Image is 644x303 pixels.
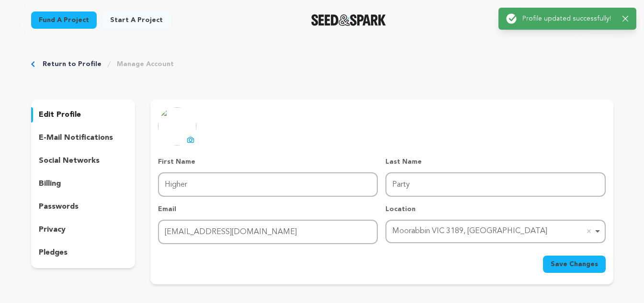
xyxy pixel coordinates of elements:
p: privacy [39,224,66,236]
button: privacy [31,222,136,237]
input: Email [158,220,378,244]
p: edit profile [39,109,81,121]
button: passwords [31,199,136,214]
input: First Name [158,172,378,197]
span: Save Changes [551,259,598,269]
a: Manage Account [117,59,174,69]
p: Last Name [385,157,605,167]
p: e-mail notifications [39,132,113,144]
a: Return to Profile [43,59,102,69]
a: Seed&Spark Homepage [311,14,386,26]
div: Moorabbin VIC 3189, [GEOGRAPHIC_DATA] [392,224,593,238]
a: Start a project [102,11,170,29]
p: First Name [158,157,378,167]
button: edit profile [31,107,136,123]
p: Location [385,204,605,214]
button: billing [31,176,136,191]
button: social networks [31,153,136,168]
p: social networks [39,155,100,167]
button: Save Changes [543,256,606,273]
a: Fund a project [31,11,97,29]
p: billing [39,178,61,190]
p: Profile updated successfully! [522,14,615,23]
button: Remove item: 'ChIJA-4YjQZs1moRMN6MIXVWBAU' [584,226,594,236]
input: Last Name [385,172,605,197]
button: e-mail notifications [31,130,136,146]
p: Email [158,204,378,214]
p: pledges [39,247,68,258]
button: pledges [31,245,136,260]
div: Breadcrumb [31,59,613,69]
img: Seed&Spark Logo Dark Mode [311,14,386,26]
p: passwords [39,201,79,213]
